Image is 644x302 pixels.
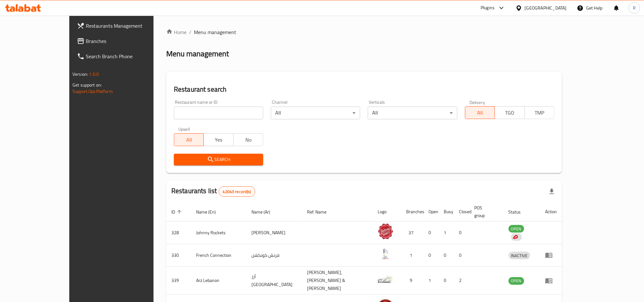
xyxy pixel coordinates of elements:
[72,33,177,49] a: Branches
[509,252,530,259] span: INACTIVE
[271,107,360,119] div: All
[72,81,102,89] span: Get support on:
[633,4,636,11] span: R
[454,202,469,221] th: Closed
[423,221,439,244] td: 0
[166,221,191,244] td: 328
[171,186,255,197] h2: Restaurants list
[544,184,559,199] div: Export file
[307,208,335,216] span: Ref. Name
[545,277,557,284] div: Menu
[454,267,469,295] td: 2
[203,133,233,146] button: Yes
[454,221,469,244] td: 0
[373,202,401,221] th: Logo
[219,189,255,195] span: 42043 record(s)
[219,186,255,197] div: Total records count
[423,267,439,295] td: 1
[171,208,183,216] span: ID
[401,244,423,267] td: 1
[512,234,518,240] img: delivery hero logo
[179,156,258,164] span: Search
[252,208,279,216] span: Name (Ar)
[439,221,454,244] td: 1
[509,252,530,259] div: INACTIVE
[468,108,492,117] span: All
[166,28,562,36] nav: breadcrumb
[72,70,88,78] span: Version:
[401,221,423,244] td: 37
[378,271,394,287] img: Arz Lebanon
[206,135,231,144] span: Yes
[378,223,394,239] img: Johnny Rockets
[166,267,191,295] td: 339
[177,135,201,144] span: All
[423,244,439,267] td: 0
[72,49,177,64] a: Search Branch Phone
[474,204,496,219] span: POS group
[247,244,302,267] td: فرنش كونكشن
[439,267,454,295] td: 0
[86,53,172,60] span: Search Branch Phone
[481,4,495,12] div: Plugins
[189,28,191,36] li: /
[439,244,454,267] td: 0
[497,108,522,117] span: TGO
[247,221,302,244] td: [PERSON_NAME]
[178,127,190,131] label: Upsell
[191,267,247,295] td: Arz Lebanon
[465,106,495,119] button: All
[469,100,485,104] label: Delivery
[527,108,552,117] span: TMP
[174,133,204,146] button: All
[509,277,524,284] span: OPEN
[509,208,529,216] span: Status
[86,22,172,30] span: Restaurants Management
[236,135,261,144] span: No
[439,202,454,221] th: Busy
[174,107,263,119] input: Search for restaurant name or ID..
[545,251,557,259] div: Menu
[524,106,554,119] button: TMP
[174,85,554,94] h2: Restaurant search
[302,267,373,295] td: [PERSON_NAME],[PERSON_NAME] & [PERSON_NAME]
[495,106,524,119] button: TGO
[72,18,177,33] a: Restaurants Management
[401,267,423,295] td: 9
[511,233,522,241] div: Indicates that the vendor menu management has been moved to DH Catalog service
[89,70,99,78] span: 1.0.0
[191,221,247,244] td: Johnny Rockets
[191,244,247,267] td: French Connection
[86,37,172,45] span: Branches
[423,202,439,221] th: Open
[194,28,236,36] span: Menu management
[72,87,113,95] a: Support.OpsPlatform
[401,202,423,221] th: Branches
[454,244,469,267] td: 0
[174,154,263,165] button: Search
[247,267,302,295] td: أرز [GEOGRAPHIC_DATA]
[378,246,394,262] img: French Connection
[233,133,263,146] button: No
[540,202,562,221] th: Action
[166,244,191,267] td: 330
[368,107,457,119] div: All
[196,208,224,216] span: Name (En)
[525,4,567,11] div: [GEOGRAPHIC_DATA]
[166,49,229,59] h2: Menu management
[509,225,524,233] span: OPEN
